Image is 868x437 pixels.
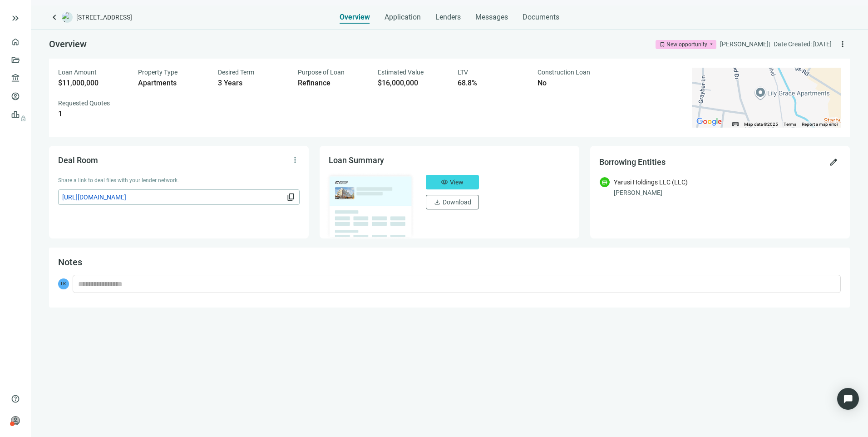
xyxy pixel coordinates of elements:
[441,179,448,186] span: visibility
[784,122,796,127] a: Terms (opens in new tab)
[385,13,421,22] span: Application
[58,278,69,289] span: LK
[218,69,254,76] span: Desired Term
[538,79,607,88] div: No
[291,155,300,164] span: more_vert
[774,39,832,49] div: Date Created: [DATE]
[58,69,97,76] span: Loan Amount
[340,13,370,22] span: Overview
[288,153,302,167] button: more_vert
[538,69,590,76] span: Construction Loan
[298,79,367,88] div: Refinance
[218,79,287,88] div: 3 Years
[614,177,688,187] div: Yarusi Holdings LLC (LLC)
[11,394,20,403] span: help
[58,155,98,165] span: Deal Room
[694,116,724,128] a: Open this area in Google Maps (opens a new window)
[10,13,21,24] button: keyboard_double_arrow_right
[58,79,127,88] div: $11,000,000
[732,121,739,128] button: Keyboard shortcuts
[138,69,178,76] span: Property Type
[426,175,479,189] button: visibilityView
[49,12,60,23] a: keyboard_arrow_left
[694,116,724,128] img: Google
[58,99,110,107] span: Requested Quotes
[829,158,838,167] span: edit
[802,122,838,127] a: Report a map error
[49,39,87,50] span: Overview
[378,69,424,76] span: Estimated Value
[666,40,707,49] div: New opportunity
[298,69,345,76] span: Purpose of Loan
[659,41,666,48] span: bookmark
[443,199,471,206] span: Download
[434,199,441,206] span: download
[838,40,847,49] span: more_vert
[837,388,859,410] div: Open Intercom Messenger
[614,188,841,198] div: [PERSON_NAME]
[475,13,508,21] span: Messages
[458,79,527,88] div: 68.8%
[58,257,82,268] span: Notes
[744,122,778,127] span: Map data ©2025
[599,157,666,167] span: Borrowing Entities
[11,416,20,425] span: person
[826,155,841,169] button: edit
[426,195,479,209] button: downloadDownload
[458,69,468,76] span: LTV
[62,12,73,23] img: deal-logo
[450,179,464,186] span: View
[435,13,461,22] span: Lenders
[720,39,770,49] div: [PERSON_NAME] |
[835,37,850,51] button: more_vert
[62,192,285,202] span: [URL][DOMAIN_NAME]
[58,177,179,184] span: Share a link to deal files with your lender network.
[378,79,447,88] div: $16,000,000
[326,172,415,239] img: dealOverviewImg
[286,193,296,202] span: content_copy
[76,13,132,22] span: [STREET_ADDRESS]
[138,79,207,88] div: Apartments
[329,155,384,165] span: Loan Summary
[58,109,127,119] div: 1
[523,13,559,22] span: Documents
